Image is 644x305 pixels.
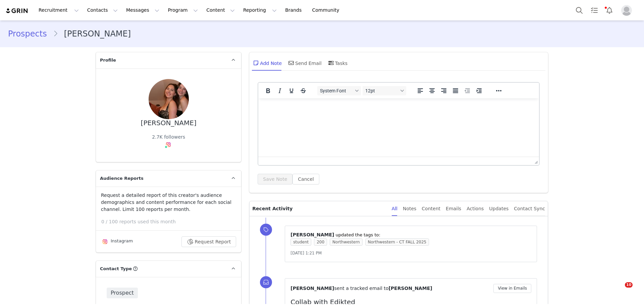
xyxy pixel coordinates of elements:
img: instagram.svg [166,142,171,147]
span: [PERSON_NAME] [290,232,334,237]
button: Justify [450,86,461,95]
button: Italic [274,86,285,95]
button: Content [202,3,239,18]
iframe: Intercom live chat [611,282,627,298]
div: 2.7K followers [152,134,185,141]
span: sent a tracked email to [334,286,388,291]
button: Increase indent [473,86,485,95]
div: Add Note [252,55,282,71]
span: Northwestern - CT FALL 2025 [365,238,429,246]
div: [PERSON_NAME] [141,119,197,127]
span: 10 [625,282,633,288]
button: Program [164,3,202,18]
span: Audience Reports [100,175,144,182]
button: Align center [426,86,438,95]
a: Prospects [8,28,53,40]
span: 200 [314,238,327,246]
span: [PERSON_NAME] [388,286,432,291]
span: System Font [320,88,353,93]
button: Decrease indent [462,86,473,95]
div: Emails [446,201,461,216]
div: Notes [403,201,416,216]
div: Actions [467,201,484,216]
button: Profile [617,5,639,16]
button: View in Emails [493,284,531,293]
div: All [392,201,397,216]
a: Community [308,3,346,18]
button: Request Report [181,236,236,247]
span: [DATE] 1:21 PM [290,251,322,255]
div: Content [422,201,440,216]
span: Contact Type [100,265,132,272]
button: Align right [438,86,449,95]
span: Prospect [107,288,138,298]
div: Send Email [287,55,322,71]
img: placeholder-profile.jpg [621,5,632,16]
button: Notifications [602,3,617,18]
p: ⁨ ⁩ updated the tags to: [290,231,531,238]
button: Strikethrough [298,86,309,95]
div: Updates [489,201,508,216]
button: Align left [415,86,426,95]
div: Tasks [327,55,348,71]
button: Contacts [83,3,122,18]
button: Search [572,3,587,18]
iframe: Rich Text Area [258,98,539,157]
button: Bold [262,86,274,95]
button: Font sizes [363,86,406,95]
p: 0 / 100 reports used this month [101,218,241,225]
p: Request a detailed report of this creator's audience demographics and content performance for eac... [101,192,236,213]
button: Fonts [317,86,361,95]
img: 7e5c4fad-2daf-4bad-87fd-8e616abab757.jpg [149,79,189,119]
button: Messages [122,3,163,18]
div: Instagram [101,238,133,246]
button: Reporting [239,3,281,18]
img: grin logo [5,8,29,14]
button: Underline [286,86,297,95]
button: Recruitment [35,3,83,18]
span: [PERSON_NAME] [290,286,334,291]
span: Northwestern [330,238,362,246]
a: Brands [281,3,308,18]
p: Recent Activity [252,201,386,216]
span: student [290,238,311,246]
button: Cancel [292,174,319,184]
div: Contact Sync [514,201,545,216]
span: 12pt [365,88,398,93]
a: Tasks [587,3,602,18]
button: Save Note [258,174,292,184]
span: Profile [100,57,116,64]
img: instagram.svg [102,239,108,244]
div: Press the Up and Down arrow keys to resize the editor. [532,157,539,165]
button: Reveal or hide additional toolbar items [493,86,504,95]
